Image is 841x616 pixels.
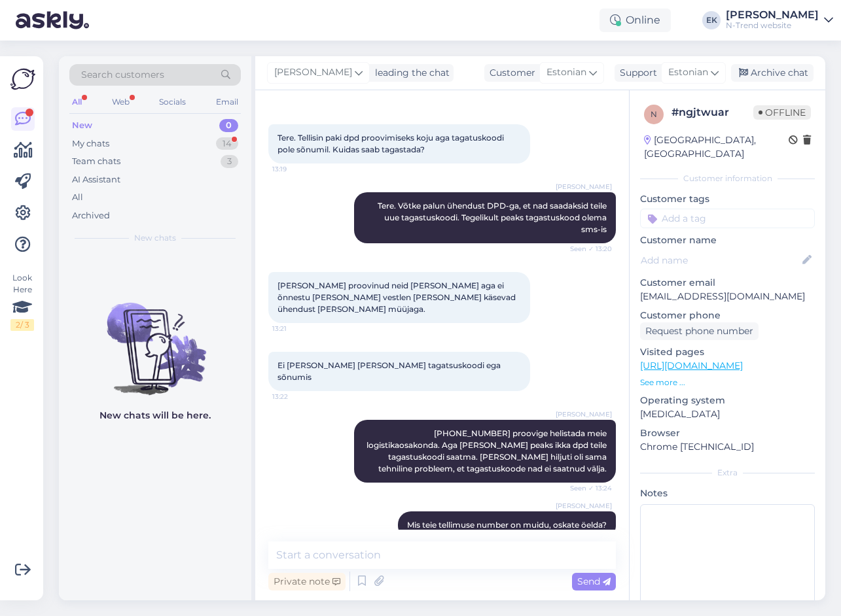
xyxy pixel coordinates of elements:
div: Archive chat [731,64,814,82]
span: [PERSON_NAME] [556,501,612,511]
span: Tere. Võtke palun ühendust DPD-ga, et nad saadaksid teile uue tagastuskoodi. Tegelikult peaks tag... [378,201,609,234]
span: Estonian [668,65,708,80]
p: [MEDICAL_DATA] [640,407,815,421]
div: Customer [484,66,535,80]
div: Customer information [640,173,815,184]
p: Customer email [640,276,815,290]
span: Estonian [546,65,586,80]
div: Support [615,66,657,80]
div: Archived [72,209,110,222]
span: Search customers [81,68,164,82]
img: No chats [59,279,251,397]
div: leading the chat [370,66,450,80]
div: New [72,119,92,132]
div: Email [213,94,241,111]
div: Look Here [10,272,34,331]
span: Ei [PERSON_NAME] [PERSON_NAME] tagatsuskoodi ega sõnumis [277,360,503,382]
span: [PHONE_NUMBER] proovige helistada meie logistikaosakonda. Aga [PERSON_NAME] peaks ikka dpd teile ... [367,428,609,473]
span: Offline [753,105,811,120]
div: Extra [640,467,815,479]
span: Seen ✓ 13:24 [563,483,612,493]
div: My chats [72,137,109,150]
span: [PERSON_NAME] [556,409,612,419]
div: All [69,94,84,111]
div: # ngjtwuar [671,105,753,120]
span: 13:19 [272,164,321,174]
div: Private note [268,573,346,590]
span: 13:22 [272,392,321,402]
span: 13:21 [272,324,321,334]
span: [PERSON_NAME] [274,65,352,80]
div: [GEOGRAPHIC_DATA], [GEOGRAPHIC_DATA] [644,133,789,161]
span: Seen ✓ 13:20 [563,244,612,254]
p: Customer tags [640,192,815,206]
input: Add a tag [640,209,815,228]
p: Chrome [TECHNICAL_ID] [640,440,815,454]
div: Socials [156,94,188,111]
span: Tere. Tellisin paki dpd proovimiseks koju aga tagatuskoodi pole sõnumil. Kuidas saab tagastada? [277,133,506,154]
a: [URL][DOMAIN_NAME] [640,360,743,371]
img: Askly Logo [10,67,35,92]
span: [PERSON_NAME] proovinud neid [PERSON_NAME] aga ei õnnestu [PERSON_NAME] vestlen [PERSON_NAME] käs... [277,281,518,314]
div: All [72,191,83,204]
div: 14 [216,137,238,150]
span: New chats [134,232,176,244]
div: Online [599,9,671,32]
div: EK [702,11,721,29]
span: Mis teie tellimuse number on muidu, oskate öelda? [407,520,607,530]
p: Customer name [640,233,815,247]
div: Web [109,94,132,111]
div: Request phone number [640,322,759,340]
p: Browser [640,426,815,440]
span: [PERSON_NAME] [556,182,612,192]
span: n [651,109,657,119]
div: 3 [221,155,238,168]
div: [PERSON_NAME] [726,10,819,20]
p: Customer phone [640,309,815,322]
p: See more ... [640,377,815,388]
div: AI Assistant [72,173,120,186]
p: [EMAIL_ADDRESS][DOMAIN_NAME] [640,290,815,303]
span: Send [577,575,611,587]
div: N-Trend website [726,20,819,31]
input: Add name [641,253,800,267]
div: 2 / 3 [10,319,34,331]
p: Operating system [640,394,815,407]
div: Team chats [72,155,120,168]
p: New chats will be here. [99,409,211,422]
p: Notes [640,487,815,500]
p: Visited pages [640,345,815,359]
div: 0 [219,119,238,132]
a: [PERSON_NAME]N-Trend website [726,10,833,31]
